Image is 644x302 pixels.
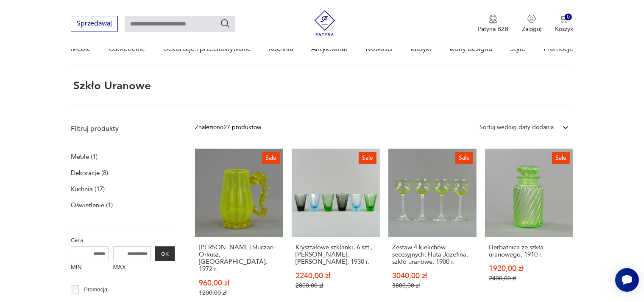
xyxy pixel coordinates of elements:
label: MAX [113,261,151,275]
p: 960,00 zł [199,279,279,287]
div: Znaleziono 27 produktów [195,123,261,132]
a: Antykwariat [311,33,348,65]
a: Nowości [365,33,393,65]
h3: Zestaw 4 kielichów secesyjnych, Huta Józefina, szkło uranowe, 1900 r. [392,244,473,265]
h3: Herbatnica ze szkła uranowego, 1910 r. [489,244,569,258]
p: Zaloguj [522,25,541,33]
button: OK [155,246,175,261]
p: Patyna B2B [478,25,508,33]
a: Promocje [544,33,573,65]
div: 0 [565,14,572,21]
a: Style [510,33,525,65]
a: Meble [71,33,91,65]
p: Filtruj produkty [71,124,175,133]
p: 3800,00 zł [392,282,473,289]
a: Oświetlenie [109,33,145,65]
p: 2800,00 zł [296,282,376,289]
a: Sprzedawaj [71,21,118,27]
button: 0Koszyk [555,14,573,33]
div: Sortuj według daty dodania [480,123,554,132]
a: Klasyki [411,33,432,65]
h1: szkło uranowe [71,80,151,92]
a: Ikony designu [449,33,492,65]
img: Ikona medalu [489,14,497,24]
a: Ikona medaluPatyna B2B [478,14,508,33]
iframe: Smartsupp widget button [615,268,639,292]
p: 2400,00 zł [489,275,569,282]
button: Patyna B2B [478,14,508,33]
p: Cena [71,236,175,245]
button: Szukaj [220,18,230,28]
label: MIN [71,261,109,275]
a: Dekoracje (8) [71,167,108,179]
button: Zaloguj [522,14,541,33]
a: Meble (1) [71,151,98,163]
p: 1920,00 zł [489,265,569,272]
p: Promocja [84,285,107,294]
button: Sprzedawaj [71,16,118,31]
a: Kuchnia (17) [71,183,105,195]
a: Dekoracje i przechowywanie [163,33,251,65]
h3: [PERSON_NAME] Słuczan-Orkusz, [GEOGRAPHIC_DATA], 1972 r. [199,244,279,273]
p: 2240,00 zł [296,272,376,279]
a: Oświetlenie (1) [71,199,113,211]
img: Ikonka użytkownika [527,14,536,23]
h3: Kryształowe szklanki, 6 szt., [PERSON_NAME], [PERSON_NAME], 1930 r. [296,244,376,265]
a: Kuchnia [269,33,293,65]
img: Patyna - sklep z meblami i dekoracjami vintage [312,10,337,36]
p: 1200,00 zł [199,289,279,296]
img: Ikona koszyka [560,14,568,23]
p: 3040,00 zł [392,272,473,279]
p: Koszyk [555,25,573,33]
